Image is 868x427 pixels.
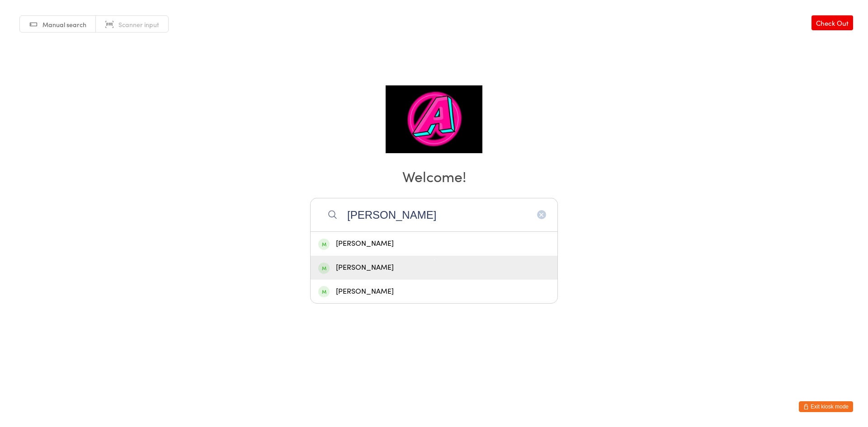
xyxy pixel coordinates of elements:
div: [PERSON_NAME] [318,238,550,250]
a: Check Out [811,15,853,30]
button: Exit kiosk mode [799,401,853,412]
img: A-Team Jiu Jitsu [386,85,482,153]
input: Search [310,198,558,231]
span: Manual search [42,20,86,29]
div: [PERSON_NAME] [318,286,550,298]
h2: Welcome! [9,166,859,186]
div: [PERSON_NAME] [318,262,550,274]
span: Scanner input [118,20,159,29]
